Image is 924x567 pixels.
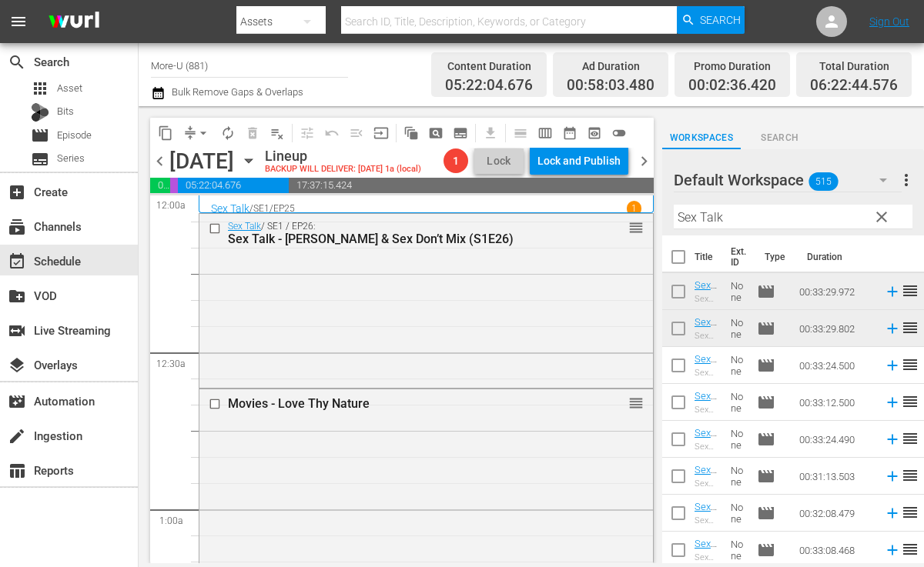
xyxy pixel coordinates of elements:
a: Sign Out [869,15,909,28]
span: chevron_right [634,152,654,171]
span: Episode [57,128,92,143]
span: Episode [757,430,775,449]
span: reorder [901,392,919,411]
span: 00:02:36.420 [170,178,178,193]
span: Fill episodes with ad slates [344,121,369,145]
span: Episode [31,126,49,145]
span: reorder [628,219,644,236]
a: Sex Talk - [PERSON_NAME] & Sex Don’t Mix (S1E26) [695,279,718,418]
td: None [725,495,751,532]
span: autorenew_outlined [220,125,236,141]
svg: Add to Schedule [884,542,901,559]
span: reorder [901,503,919,522]
span: Schedule [8,252,26,271]
span: Remove Gaps & Overlaps [178,121,216,145]
span: calendar_view_week_outlined [537,125,553,141]
td: 00:33:29.802 [793,310,878,347]
div: [DATE] [169,148,234,174]
button: Lock and Publish [530,147,628,175]
span: Bulk Remove Gaps & Overlaps [169,86,303,98]
span: Search [8,53,26,72]
span: Bits [57,104,74,119]
span: Series [31,150,49,168]
span: Live Streaming [8,322,26,340]
td: None [725,384,751,421]
span: Episode [757,504,775,522]
span: Create [8,183,26,202]
p: 1 [631,203,637,214]
span: reorder [901,319,919,337]
span: Episode [757,467,775,485]
svg: Add to Schedule [884,431,901,448]
span: reorder [901,429,919,448]
span: 00:58:03.480 [567,77,654,95]
div: Sex Talk - The Science of Falling in Love [695,368,718,378]
button: reorder [628,395,644,410]
a: Sex Talk - The Secrets of Great Kissers (S1E23) [695,390,718,529]
span: menu [9,12,28,31]
th: Ext. ID [721,235,755,278]
div: Sex Talk - [PERSON_NAME] & Sex Don’t Mix [695,294,718,304]
div: Sex Talk - [PERSON_NAME] & Sex Don’t Mix (S1E26) [228,232,573,246]
div: Default Workspace [674,158,902,202]
span: 06:22:44.576 [810,77,898,95]
div: BACKUP WILL DELIVER: [DATE] 1a (local) [265,165,421,175]
span: pageview_outlined [428,125,444,141]
div: Content Duration [445,55,533,77]
span: Asset [57,81,82,96]
div: Lock and Publish [537,147,621,175]
span: Episode [757,282,775,301]
span: Lock [480,153,517,169]
td: 00:33:24.490 [793,421,878,458]
td: None [725,273,751,310]
span: Download as CSV [473,118,503,148]
td: None [725,347,751,384]
span: 17:37:15.424 [289,178,653,193]
div: Movies - Love Thy Nature [228,396,573,411]
a: Sex Talk [228,221,261,232]
td: 00:33:29.972 [793,273,878,310]
span: Search [700,6,741,34]
span: 00:02:36.420 [688,77,776,95]
div: Sex Talk - The Secrets of Great Kissers [695,405,718,415]
svg: Add to Schedule [884,468,901,485]
th: Duration [798,235,890,278]
span: date_range_outlined [562,125,577,141]
td: 00:32:08.479 [793,495,878,532]
button: reorder [628,219,644,235]
span: Episode [757,393,775,412]
span: Overlays [8,356,26,375]
span: Channels [8,218,26,236]
button: clear [869,204,893,228]
span: Ingestion [8,427,26,445]
div: Total Duration [810,55,898,77]
span: reorder [628,395,644,412]
span: toggle_off [611,125,627,141]
span: reorder [901,355,919,374]
p: / [249,203,253,214]
th: Type [755,235,798,278]
div: Sex Talk - Choosing the Right Sex Toy [695,552,718,562]
span: Update Metadata from Key Asset [369,121,393,145]
span: Revert to Primary Episode [320,121,344,145]
span: 05:22:04.676 [178,178,289,193]
span: Create Series Block [448,121,473,145]
span: Copy Lineup [153,121,178,145]
td: None [725,458,751,495]
div: / SE1 / EP26: [228,221,573,246]
span: reorder [901,466,919,485]
span: reorder [901,282,919,300]
span: Loop Content [216,121,240,145]
a: Sex Talk - The Science of Falling in Love (S1E24) [695,353,718,480]
span: Workspaces [662,130,741,146]
span: Episode [757,319,775,338]
span: Series [57,151,85,166]
span: Asset [31,79,49,98]
div: Ad Duration [567,55,654,77]
span: Reports [8,462,26,480]
span: Episode [757,356,775,375]
div: Sex Talk - Marijuana & Sex [695,331,718,341]
span: arrow_drop_down [196,125,211,141]
span: Create Search Block [423,121,448,145]
span: Automation [8,392,26,411]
